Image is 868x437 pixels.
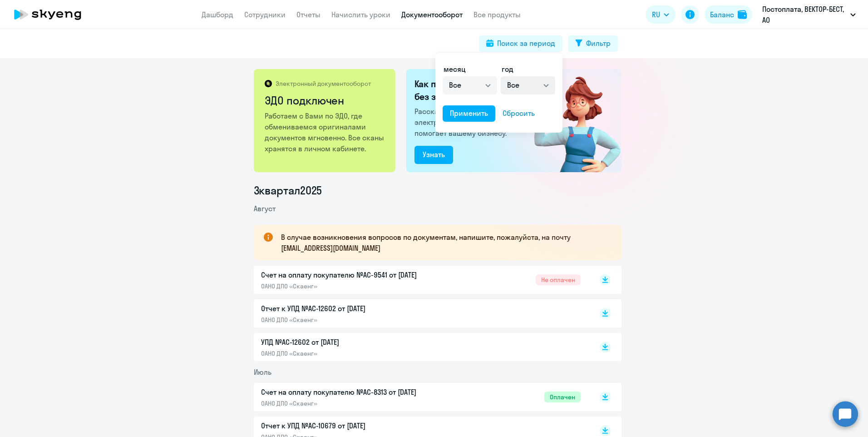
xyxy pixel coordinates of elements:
[495,105,542,122] button: Сбросить
[503,108,535,119] div: Сбросить
[443,105,495,122] button: Применить
[502,65,513,74] span: год
[450,108,488,119] div: Применить
[444,65,466,74] span: месяц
